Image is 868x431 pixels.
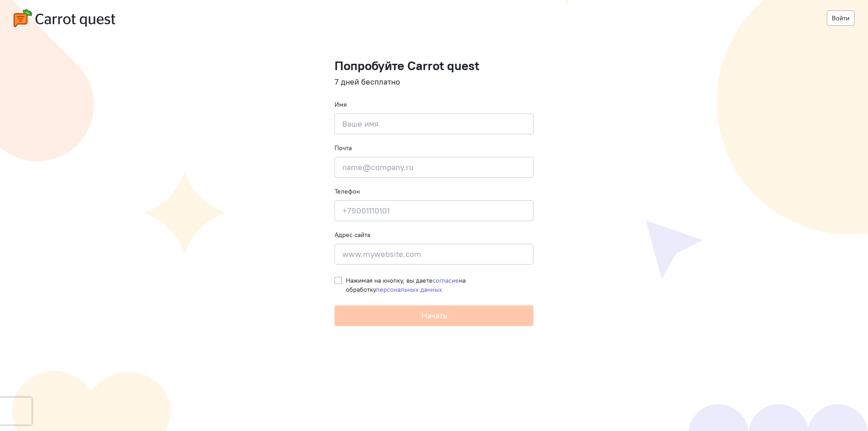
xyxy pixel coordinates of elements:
h4: 7 дней бесплатно [335,77,533,86]
img: carrot-quest-logo.svg [14,9,115,27]
h1: Попробуйте Carrot quest [335,59,533,73]
label: Телефон [335,187,360,196]
a: Войти [827,10,854,26]
a: согласие [433,276,459,284]
span: Начать [421,310,447,321]
span: Нажимая на кнопку, вы даете на обработку [346,276,466,294]
input: www.mywebsite.com [335,244,533,265]
input: +79001110101 [335,200,533,221]
input: Ваше имя [335,114,533,134]
input: name@company.ru [335,157,533,178]
label: Адрес сайта [335,230,370,239]
label: Имя [335,100,347,109]
a: персональных данных [376,285,442,294]
button: Начать [335,305,533,326]
label: Почта [335,143,352,152]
